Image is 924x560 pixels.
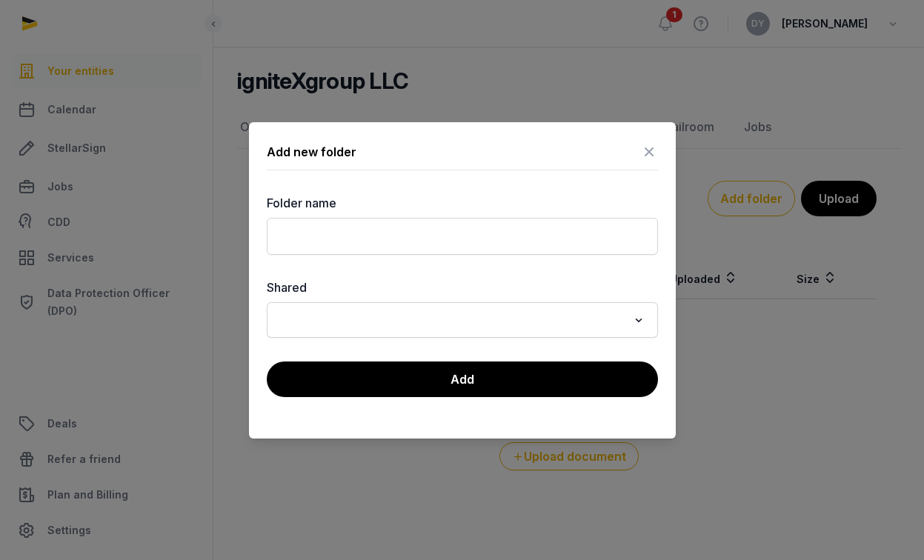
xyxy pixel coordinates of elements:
iframe: Chat Widget [657,388,924,560]
input: Search for option [276,310,628,330]
label: Shared [267,279,658,296]
div: Add new folder [267,143,356,161]
button: Add [267,361,658,397]
label: Folder name [267,194,658,212]
div: Search for option [274,307,651,333]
